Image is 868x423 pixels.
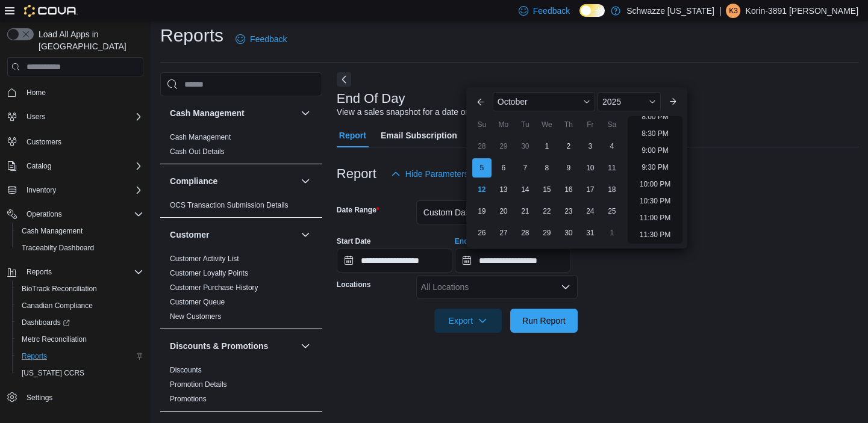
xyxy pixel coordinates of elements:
div: Fr [581,115,600,134]
span: Email Subscription [381,123,457,147]
button: BioTrack Reconciliation [12,280,148,297]
button: Compliance [298,174,313,188]
div: day-16 [559,180,578,199]
span: Reports [22,351,47,361]
span: Hide Parameters [405,168,469,180]
a: [US_STATE] CCRS [17,366,89,380]
button: Discounts & Promotions [298,339,313,353]
div: day-28 [472,137,492,156]
span: Export [442,309,495,333]
a: Customer Activity List [170,255,239,263]
span: Washington CCRS [17,366,143,380]
button: Next month [663,92,682,111]
li: 8:30 PM [637,126,673,141]
span: 2025 [602,97,621,107]
div: day-25 [602,202,622,221]
div: Su [472,115,492,134]
div: day-29 [537,223,557,242]
span: Feedback [533,5,570,17]
div: day-31 [581,223,600,242]
div: day-23 [559,202,578,221]
div: day-29 [494,137,513,156]
span: OCS Transaction Submission Details [170,200,289,210]
div: View a sales snapshot for a date or date range. [337,106,513,119]
a: Promotion Details [170,380,227,389]
button: Open list of options [561,282,570,292]
span: Customer Purchase History [170,283,258,292]
span: BioTrack Reconciliation [22,284,97,294]
a: Promotions [170,395,207,403]
span: Discounts [170,365,202,375]
span: [US_STATE] CCRS [22,368,84,378]
span: Home [22,85,143,100]
div: day-30 [559,223,578,242]
a: Dashboards [12,314,148,331]
span: Metrc Reconciliation [17,332,143,347]
button: Users [2,108,148,125]
button: Customer [298,227,313,242]
span: Dashboards [22,318,70,327]
span: K3 [729,4,738,18]
button: Reports [2,264,148,280]
div: day-28 [516,223,535,242]
label: Start Date [337,236,371,246]
span: Run Report [522,315,566,327]
a: BioTrack Reconciliation [17,282,102,296]
span: Catalog [27,161,51,171]
span: Customers [22,134,143,149]
div: day-15 [537,180,557,199]
div: Mo [494,115,513,134]
li: 10:00 PM [635,177,675,191]
span: Inventory [22,183,143,197]
span: Reports [27,267,52,277]
label: Date Range [337,205,379,215]
h3: Cash Management [170,107,245,119]
label: End Date [455,236,486,246]
button: Metrc Reconciliation [12,331,148,348]
div: day-21 [516,202,535,221]
span: Report [339,123,366,147]
ul: Time [628,116,682,244]
span: Customer Activity List [170,254,239,264]
span: Canadian Compliance [22,301,93,310]
input: Press the down key to open a popover containing a calendar. [337,249,452,273]
button: Next [337,72,351,87]
div: day-11 [602,158,622,178]
a: Customer Loyalty Points [170,269,248,277]
a: Discounts [170,366,202,374]
a: New Customers [170,312,221,321]
span: Customer Loyalty Points [170,268,248,278]
a: OCS Transaction Submission Details [170,201,289,209]
h3: Report [337,167,376,181]
a: Traceabilty Dashboard [17,241,99,255]
button: Settings [2,389,148,406]
span: Operations [22,207,143,221]
a: Customer Queue [170,298,225,306]
div: October, 2025 [471,135,623,244]
div: day-5 [472,158,492,178]
div: Button. Open the month selector. October is currently selected. [493,92,595,111]
button: [US_STATE] CCRS [12,365,148,381]
div: Korin-3891 Hobday [726,4,740,18]
h3: Customer [170,229,209,241]
span: Settings [22,390,143,405]
span: Dark Mode [579,17,580,17]
div: Button. Open the year selector. 2025 is currently selected. [598,92,661,111]
a: Cash Out Details [170,147,225,156]
button: Home [2,84,148,101]
button: Inventory [2,182,148,199]
button: Operations [22,207,67,221]
span: Catalog [22,159,143,173]
button: Previous Month [471,92,490,111]
div: day-26 [472,223,492,242]
a: Customer Purchase History [170,283,258,292]
span: BioTrack Reconciliation [17,282,143,296]
button: Reports [12,348,148,365]
p: Korin-3891 [PERSON_NAME] [745,4,858,18]
span: Customer Queue [170,297,225,307]
a: Settings [22,391,57,405]
span: Feedback [250,33,287,45]
div: day-20 [494,202,513,221]
h3: Discounts & Promotions [170,340,268,352]
span: Settings [27,393,52,403]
